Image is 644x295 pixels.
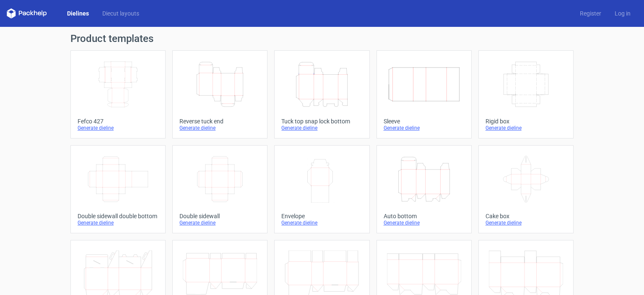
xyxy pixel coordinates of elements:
a: Log in [608,9,637,18]
a: Dielines [60,9,96,18]
div: Envelope [281,213,362,219]
a: Register [573,9,608,18]
div: Fefco 427 [78,118,158,125]
div: Generate dieline [281,125,362,131]
div: Generate dieline [281,219,362,226]
a: SleeveGenerate dieline [377,50,472,138]
h1: Product templates [70,34,574,44]
div: Tuck top snap lock bottom [281,118,362,125]
div: Generate dieline [179,125,260,131]
div: Generate dieline [78,125,158,131]
div: Double sidewall double bottom [78,213,158,219]
a: EnvelopeGenerate dieline [274,145,369,233]
a: Tuck top snap lock bottomGenerate dieline [274,50,369,138]
div: Generate dieline [486,125,566,131]
div: Double sidewall [179,213,260,219]
div: Sleeve [384,118,465,125]
a: Double sidewall double bottomGenerate dieline [70,145,166,233]
a: Reverse tuck endGenerate dieline [172,50,267,138]
div: Generate dieline [179,219,260,226]
div: Reverse tuck end [179,118,260,125]
a: Fefco 427Generate dieline [70,50,166,138]
div: Cake box [486,213,566,219]
a: Diecut layouts [96,9,146,18]
div: Generate dieline [486,219,566,226]
a: Double sidewallGenerate dieline [172,145,267,233]
div: Generate dieline [384,219,465,226]
div: Generate dieline [78,219,158,226]
div: Generate dieline [384,125,465,131]
a: Auto bottomGenerate dieline [377,145,472,233]
div: Rigid box [486,118,566,125]
div: Auto bottom [384,213,465,219]
a: Cake boxGenerate dieline [478,145,574,233]
a: Rigid boxGenerate dieline [478,50,574,138]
